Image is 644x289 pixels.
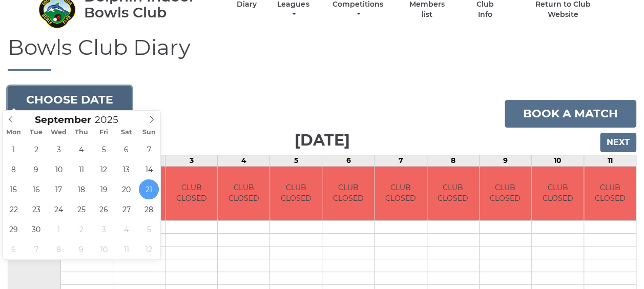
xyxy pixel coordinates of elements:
[116,139,136,159] span: September 6, 2025
[49,159,69,179] span: September 10, 2025
[600,133,636,152] input: Next
[116,239,136,259] span: October 11, 2025
[94,199,114,219] span: September 26, 2025
[26,219,46,239] span: September 30, 2025
[427,155,479,167] td: 8
[94,159,114,179] span: September 12, 2025
[49,239,69,259] span: October 8, 2025
[584,155,636,167] td: 11
[71,199,91,219] span: September 25, 2025
[71,159,91,179] span: September 11, 2025
[116,179,136,199] span: September 20, 2025
[4,159,24,179] span: September 8, 2025
[375,167,426,220] td: CLUB CLOSED
[93,129,115,136] span: Fri
[94,219,114,239] span: October 3, 2025
[4,239,24,259] span: October 6, 2025
[71,139,91,159] span: September 4, 2025
[4,179,24,199] span: September 15, 2025
[116,219,136,239] span: October 4, 2025
[531,155,584,167] td: 10
[4,139,24,159] span: September 1, 2025
[4,219,24,239] span: September 29, 2025
[26,159,46,179] span: September 9, 2025
[165,167,217,220] td: CLUB CLOSED
[139,219,159,239] span: October 5, 2025
[71,179,91,199] span: September 18, 2025
[139,239,159,259] span: October 12, 2025
[49,219,69,239] span: October 1, 2025
[165,155,218,167] td: 3
[322,155,375,167] td: 6
[26,239,46,259] span: October 7, 2025
[322,167,374,220] td: CLUB CLOSED
[584,167,636,220] td: CLUB CLOSED
[49,179,69,199] span: September 17, 2025
[71,239,91,259] span: October 9, 2025
[479,155,531,167] td: 9
[70,129,93,136] span: Thu
[94,139,114,159] span: September 5, 2025
[26,199,46,219] span: September 23, 2025
[3,129,25,136] span: Mon
[139,179,159,199] span: September 21, 2025
[94,179,114,199] span: September 19, 2025
[139,159,159,179] span: September 14, 2025
[218,155,270,167] td: 4
[427,167,479,220] td: CLUB CLOSED
[4,199,24,219] span: September 22, 2025
[8,86,132,114] button: Choose date
[139,139,159,159] span: September 7, 2025
[116,159,136,179] span: September 13, 2025
[218,167,269,220] td: CLUB CLOSED
[505,100,636,128] a: Book a match
[94,239,114,259] span: October 10, 2025
[49,139,69,159] span: September 3, 2025
[48,129,70,136] span: Wed
[71,219,91,239] span: October 2, 2025
[480,167,531,220] td: CLUB CLOSED
[532,167,584,220] td: CLUB CLOSED
[91,114,131,126] input: Scroll to increment
[270,167,322,220] td: CLUB CLOSED
[8,35,636,71] h1: Bowls Club Diary
[116,199,136,219] span: September 27, 2025
[270,155,322,167] td: 5
[26,179,46,199] span: September 16, 2025
[138,129,160,136] span: Sun
[26,139,46,159] span: September 2, 2025
[49,199,69,219] span: September 24, 2025
[375,155,427,167] td: 7
[35,115,91,125] span: Scroll to increment
[115,129,138,136] span: Sat
[139,199,159,219] span: September 28, 2025
[25,129,48,136] span: Tue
